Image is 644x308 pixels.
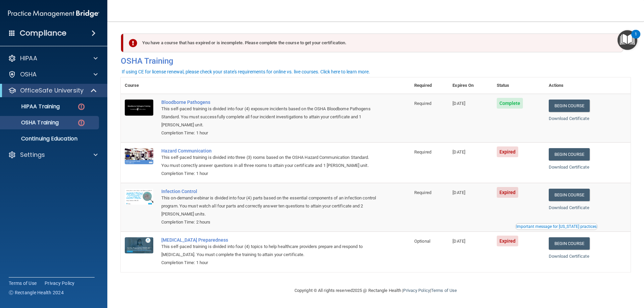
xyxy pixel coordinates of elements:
a: Begin Course [549,148,590,161]
p: OSHA [20,70,37,78]
p: HIPAA Training [4,103,60,110]
a: Settings [8,151,98,159]
a: [MEDICAL_DATA] Preparedness [161,237,377,243]
span: [DATE] [452,190,465,195]
iframe: Drift Widget Chat Controller [528,260,636,287]
a: OfficeSafe University [8,86,97,95]
span: Required [414,190,431,195]
th: Status [493,77,545,94]
a: Download Certificate [549,165,589,170]
a: Download Certificate [549,254,589,259]
a: Bloodborne Pathogens [161,100,377,105]
img: exclamation-circle-solid-danger.72ef9ffc.png [129,39,137,47]
a: Begin Course [549,237,590,250]
p: Settings [20,151,45,159]
a: Privacy Policy [45,280,75,287]
div: If using CE for license renewal, please check your state's requirements for online vs. live cours... [122,69,370,74]
span: [DATE] [452,149,465,155]
a: Terms of Use [431,288,457,293]
div: This self-paced training is divided into three (3) rooms based on the OSHA Hazard Communication S... [161,153,377,170]
th: Required [410,77,448,94]
div: Completion Time: 2 hours [161,218,377,226]
a: OSHA [8,70,98,78]
th: Expires On [448,77,492,94]
div: Completion Time: 1 hour [161,129,377,137]
div: This self-paced training is divided into four (4) topics to help healthcare providers prepare and... [161,243,377,259]
h4: OSHA Training [121,56,631,66]
div: Important message for [US_STATE] practices [516,225,597,229]
img: PMB logo [8,7,99,20]
span: Required [414,149,431,155]
th: Course [121,77,157,94]
a: Download Certificate [549,205,589,210]
a: Begin Course [549,100,590,112]
img: danger-circle.6113f641.png [77,103,86,111]
span: [DATE] [452,239,465,244]
img: danger-circle.6113f641.png [77,119,86,127]
div: You have a course that has expired or is incomplete. Please complete the course to get your certi... [123,34,623,52]
span: Expired [497,236,519,246]
span: Complete [497,98,523,109]
div: Completion Time: 1 hour [161,259,377,267]
p: OfficeSafe University [20,86,84,95]
button: Read this if you are a dental practitioner in the state of CA [515,223,598,230]
span: Expired [497,187,519,198]
a: Privacy Policy [403,288,430,293]
th: Actions [545,77,631,94]
a: Infection Control [161,189,377,194]
p: OSHA Training [4,119,59,126]
div: Completion Time: 1 hour [161,170,377,178]
span: Expired [497,146,519,157]
h4: Compliance [20,28,66,38]
p: HIPAA [20,54,37,62]
span: [DATE] [452,101,465,106]
button: Open Resource Center, 1 new notification [618,30,637,50]
span: Required [414,101,431,106]
button: If using CE for license renewal, please check your state's requirements for online vs. live cours... [121,68,371,75]
a: Terms of Use [9,280,37,287]
a: Download Certificate [549,116,589,121]
span: Optional [414,239,430,244]
div: 1 [635,34,637,43]
p: Continuing Education [4,135,96,142]
div: This on-demand webinar is divided into four (4) parts based on the essential components of an inf... [161,194,377,218]
a: HIPAA [8,54,98,62]
a: Begin Course [549,189,590,201]
div: This self-paced training is divided into four (4) exposure incidents based on the OSHA Bloodborne... [161,105,377,129]
a: Hazard Communication [161,148,377,153]
span: Ⓒ Rectangle Health 2024 [9,289,64,296]
div: Copyright © All rights reserved 2025 @ Rectangle Health | | [253,280,498,301]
